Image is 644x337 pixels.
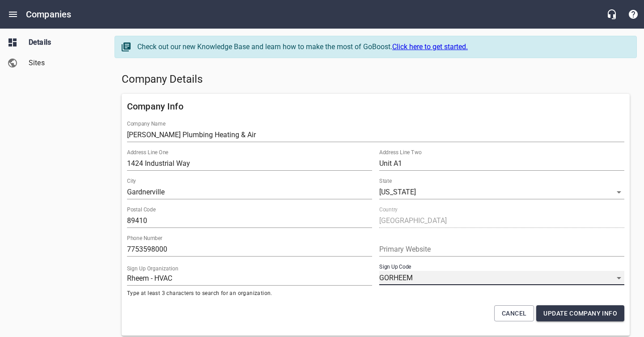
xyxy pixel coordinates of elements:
label: Address Line One [127,150,168,155]
div: Check out our new Knowledge Base and learn how to make the most of GoBoost. [137,42,627,52]
label: Sign Up Code [379,264,411,270]
input: Start typing to search organizations [127,271,372,286]
button: Live Chat [601,4,623,25]
label: Postal Code [127,207,156,212]
button: Cancel [494,305,534,322]
span: Type at least 3 characters to search for an organization. [127,289,372,298]
h6: Companies [26,7,71,21]
label: City [127,178,136,184]
span: Sites [29,58,97,68]
button: Open drawer [2,4,24,25]
label: Company Name [127,121,165,126]
span: Update Company Info [543,308,617,319]
button: Update Company Info [536,305,624,322]
button: Support Portal [623,4,644,25]
a: Click here to get started. [392,42,468,51]
h6: Company Info [127,99,624,114]
span: Cancel [502,308,526,319]
label: State [379,178,392,184]
span: Details [29,37,97,48]
label: Address Line Two [379,150,422,155]
label: Country [379,207,398,212]
label: Phone Number [127,236,162,241]
h5: Company Details [122,72,630,87]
